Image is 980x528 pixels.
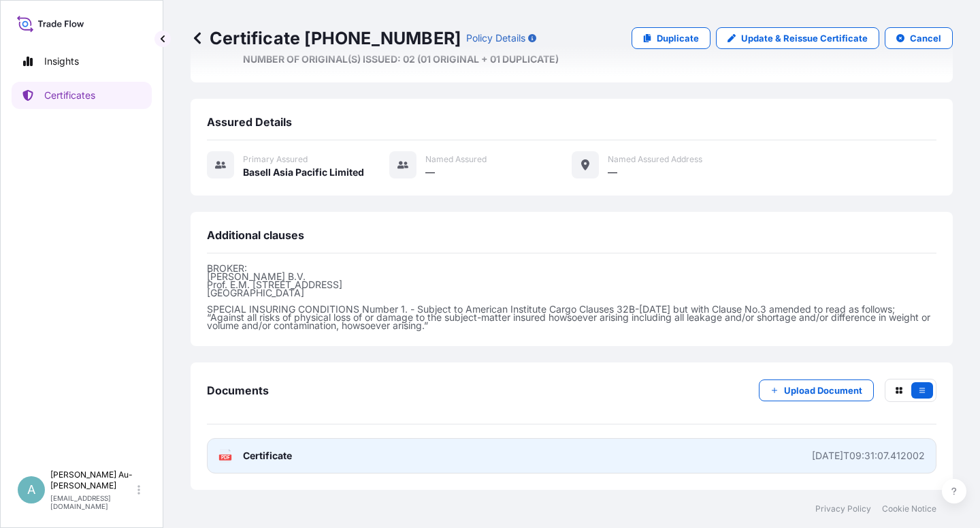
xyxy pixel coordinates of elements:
[784,384,862,397] p: Upload Document
[425,154,487,165] span: Named Assured
[221,455,230,460] text: PDF
[608,154,702,165] span: Named Assured Address
[243,166,364,179] span: Basell Asia Pacific Limited
[207,438,936,473] a: PDFCertificate[DATE]T09:31:07.412002
[12,82,152,109] a: Certificates
[207,264,936,330] p: BROKER: [PERSON_NAME] B.V. Prof. E.M. [STREET_ADDRESS] [GEOGRAPHIC_DATA] SPECIAL INSURING CONDITI...
[812,449,925,463] div: [DATE]T09:31:07.412002
[207,115,292,129] span: Assured Details
[885,27,953,49] button: Cancel
[243,154,308,165] span: Primary assured
[27,483,35,497] span: A
[882,503,936,514] a: Cookie Notice
[759,379,874,401] button: Upload Document
[657,31,699,45] p: Duplicate
[425,166,435,179] span: —
[910,31,941,45] p: Cancel
[44,55,79,68] p: Insights
[50,494,135,510] p: [EMAIL_ADDRESS][DOMAIN_NAME]
[12,48,152,75] a: Insights
[608,166,617,179] span: —
[716,27,879,49] a: Update & Reissue Certificate
[632,27,710,49] a: Duplicate
[741,31,868,45] p: Update & Reissue Certificate
[50,469,135,491] p: [PERSON_NAME] Au-[PERSON_NAME]
[815,503,871,514] a: Privacy Policy
[243,449,292,463] span: Certificate
[207,228,304,242] span: Additional clauses
[466,31,525,45] p: Policy Details
[44,89,95,102] p: Certificates
[207,384,269,397] span: Documents
[191,27,461,49] p: Certificate [PHONE_NUMBER]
